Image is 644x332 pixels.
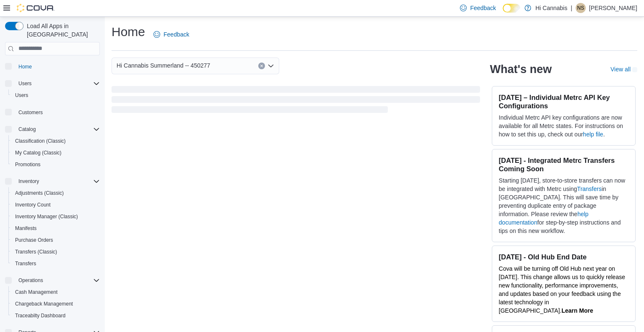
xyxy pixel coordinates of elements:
span: Inventory Manager (Classic) [15,213,78,220]
span: Users [18,80,31,87]
span: Loading [112,88,480,115]
span: Promotions [12,159,100,170]
span: Adjustments (Classic) [15,190,64,196]
a: Users [12,90,31,100]
button: Purchase Orders [8,234,103,246]
button: Clear input [258,63,265,69]
span: Manifests [12,223,100,233]
a: Feedback [150,26,192,43]
button: Promotions [8,159,103,170]
button: Classification (Classic) [8,135,103,147]
span: Transfers (Classic) [15,248,57,255]
a: Transfers (Classic) [12,247,60,257]
p: | [571,3,572,13]
p: Starting [DATE], store-to-store transfers can now be integrated with Metrc using in [GEOGRAPHIC_D... [499,176,628,235]
input: Dark Mode [503,4,520,13]
p: Hi Cannabis [535,3,567,13]
span: Inventory Count [12,200,100,210]
p: Individual Metrc API key configurations are now available for all Metrc states. For instructions ... [499,113,628,139]
button: Traceabilty Dashboard [8,310,103,322]
span: Feedback [470,4,496,12]
button: Inventory [15,176,42,186]
a: Home [15,62,35,72]
a: help documentation [499,211,589,226]
span: Users [12,90,100,100]
span: Home [18,63,32,70]
span: Purchase Orders [12,235,100,245]
button: Home [2,60,103,73]
span: Manifests [15,225,36,232]
span: Inventory [15,176,100,186]
span: Customers [15,107,100,118]
button: Inventory [2,175,103,187]
span: Transfers (Classic) [12,247,100,257]
h3: [DATE] – Individual Metrc API Key Configurations [499,93,628,110]
span: Purchase Orders [15,237,53,243]
span: Feedback [164,30,189,39]
span: Users [15,78,100,89]
span: Classification (Classic) [12,136,100,146]
span: Customers [18,109,43,116]
button: Open list of options [267,63,274,69]
a: My Catalog (Classic) [12,148,65,158]
span: Cova will be turning off Old Hub next year on [DATE]. This change allows us to quickly release ne... [499,265,625,314]
span: Inventory Count [15,201,51,208]
span: Chargeback Management [12,299,100,309]
span: Transfers [15,260,36,267]
svg: External link [632,67,637,72]
div: Nicole Sunderman [576,3,586,13]
a: Chargeback Management [12,299,76,309]
img: Cova [17,4,55,12]
button: Users [8,89,103,101]
span: Inventory [18,178,39,185]
span: Traceabilty Dashboard [15,312,65,319]
a: Purchase Orders [12,235,57,245]
h1: Home [112,24,145,40]
a: Transfers [577,186,602,192]
button: Inventory Count [8,199,103,211]
button: Manifests [8,222,103,234]
a: Promotions [12,159,44,170]
h3: [DATE] - Old Hub End Date [499,253,628,261]
button: Inventory Manager (Classic) [8,211,103,222]
button: Operations [2,274,103,286]
span: Chargeback Management [15,301,73,307]
h2: What's new [490,63,552,76]
button: Operations [15,275,47,285]
a: Inventory Manager (Classic) [12,212,81,222]
h3: [DATE] - Integrated Metrc Transfers Coming Soon [499,156,628,173]
button: Adjustments (Classic) [8,187,103,199]
span: Cash Management [12,287,100,297]
a: Adjustments (Classic) [12,188,67,198]
button: Customers [2,106,103,118]
button: Catalog [15,124,39,134]
span: Promotions [15,161,41,168]
button: Chargeback Management [8,298,103,310]
a: Manifests [12,223,40,233]
span: Users [15,92,28,99]
span: Operations [15,275,100,285]
span: Traceabilty Dashboard [12,311,100,321]
a: Transfers [12,259,39,269]
span: Classification (Classic) [15,138,66,144]
button: Transfers [8,258,103,269]
span: Catalog [18,126,36,133]
p: [PERSON_NAME] [589,3,637,13]
button: Catalog [2,123,103,135]
span: Dark Mode [503,13,503,13]
span: Adjustments (Classic) [12,188,100,198]
a: Learn More [561,307,593,314]
a: Traceabilty Dashboard [12,311,69,321]
button: Cash Management [8,286,103,298]
span: Cash Management [15,289,57,295]
a: Cash Management [12,287,61,297]
a: View allExternal link [610,66,637,73]
button: Users [2,78,103,89]
span: Hi Cannabis Summerland -- 450277 [117,60,210,71]
a: Classification (Classic) [12,136,69,146]
a: Inventory Count [12,200,54,210]
button: My Catalog (Classic) [8,147,103,159]
a: help file [583,131,603,138]
span: My Catalog (Classic) [15,149,62,156]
